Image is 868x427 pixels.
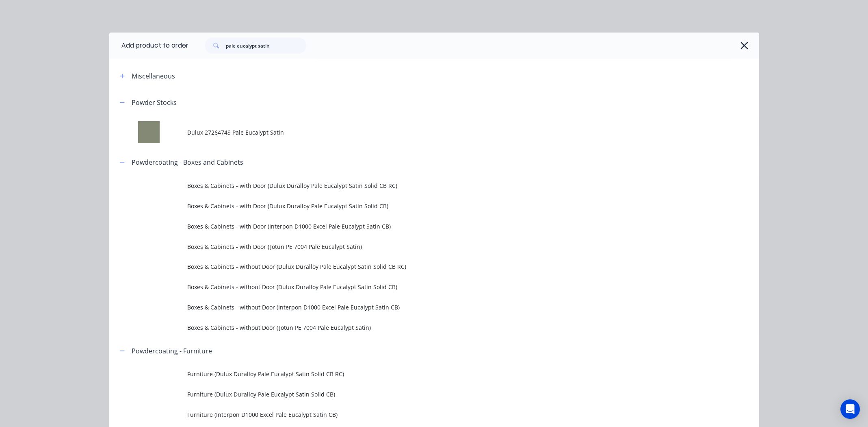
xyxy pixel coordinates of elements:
[187,202,645,210] span: Boxes & Cabinets - with Door (Dulux Duralloy Pale Eucalypt Satin Solid CB)
[187,323,645,332] span: Boxes & Cabinets - without Door (Jotun PE 7004 Pale Eucalypt Satin)
[187,410,645,419] span: Furniture (Interpon D1000 Excel Pale Eucalypt Satin CB)
[132,157,243,167] div: Powdercoating - Boxes and Cabinets
[187,242,645,251] span: Boxes & Cabinets - with Door (Jotun PE 7004 Pale Eucalypt Satin)
[187,222,645,231] span: Boxes & Cabinets - with Door (Interpon D1000 Excel Pale Eucalypt Satin CB)
[187,181,645,190] span: Boxes & Cabinets - with Door (Dulux Duralloy Pale Eucalypt Satin Solid CB RC)
[132,346,212,356] div: Powdercoating - Furniture
[840,399,860,419] div: Open Intercom Messenger
[132,98,177,107] div: Powder Stocks
[187,390,645,399] span: Furniture (Dulux Duralloy Pale Eucalypt Satin Solid CB)
[187,128,645,137] span: Dulux 2726474S Pale Eucalypt Satin
[109,33,188,59] div: Add product to order
[187,370,645,378] span: Furniture (Dulux Duralloy Pale Eucalypt Satin Solid CB RC)
[187,262,645,271] span: Boxes & Cabinets - without Door (Dulux Duralloy Pale Eucalypt Satin Solid CB RC)
[132,71,175,81] div: Miscellaneous
[226,37,306,54] input: Search...
[187,283,645,291] span: Boxes & Cabinets - without Door (Dulux Duralloy Pale Eucalypt Satin Solid CB)
[187,303,645,312] span: Boxes & Cabinets - without Door (Interpon D1000 Excel Pale Eucalypt Satin CB)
